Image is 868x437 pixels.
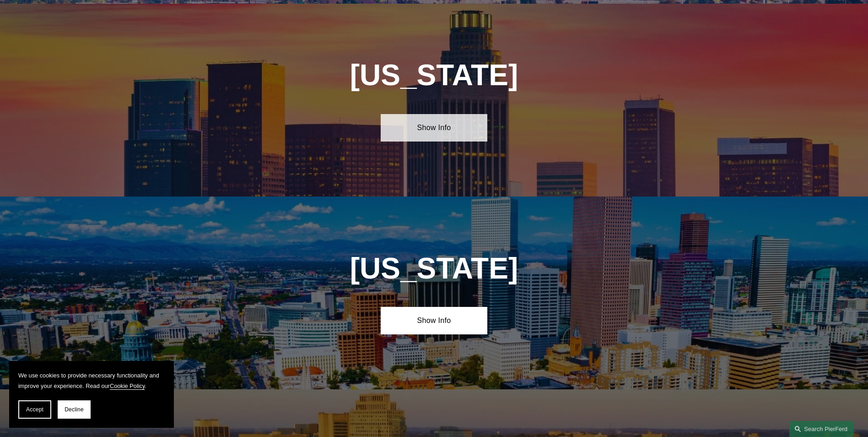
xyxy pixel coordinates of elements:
[18,400,51,419] button: Accept
[301,252,567,285] h1: [US_STATE]
[381,114,487,142] a: Show Info
[789,421,853,437] a: Search this site
[18,370,165,391] p: We use cookies to provide necessary functionality and improve your experience. Read our .
[26,406,43,413] span: Accept
[381,307,487,334] a: Show Info
[58,400,91,419] button: Decline
[9,361,174,428] section: Cookie banner
[301,59,567,92] h1: [US_STATE]
[110,382,145,389] a: Cookie Policy
[65,406,84,413] span: Decline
